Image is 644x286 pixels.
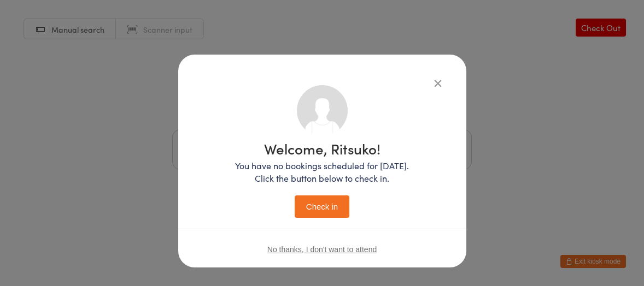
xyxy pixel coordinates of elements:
[297,85,348,136] img: no_photo.png
[295,195,349,218] button: Check in
[235,141,409,156] h1: Welcome, Ritsuko!
[267,245,377,254] button: No thanks, I don't want to attend
[235,159,409,184] p: You have no bookings scheduled for [DATE]. Click the button below to check in.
